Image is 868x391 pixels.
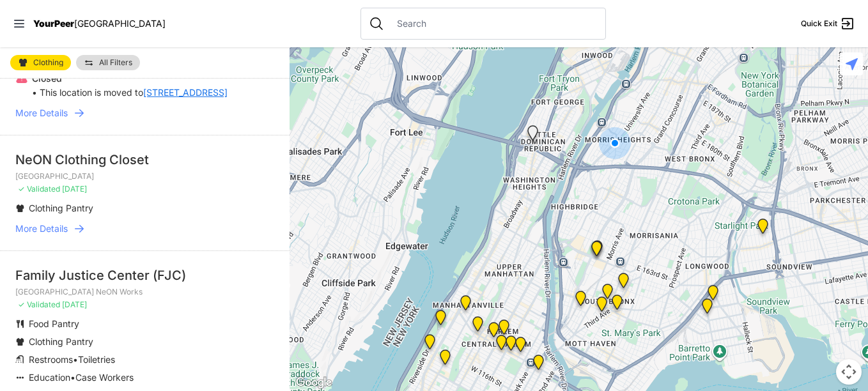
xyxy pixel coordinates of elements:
div: East Tremont Head Start [755,218,771,239]
div: The Bronx Pride Center [609,295,625,315]
span: • [70,372,75,383]
div: You are here! [599,127,631,159]
button: Map camera controls [836,359,862,385]
span: ✓ Validated [18,184,60,194]
span: [DATE] [62,184,87,194]
span: ✓ Validated [18,300,60,309]
div: Uptown/Harlem DYCD Youth Drop-in Center [486,322,502,342]
p: [GEOGRAPHIC_DATA] NeON Works [15,287,274,297]
span: Clothing [33,59,63,66]
span: All Filters [99,59,132,66]
div: Ford Hall [422,334,438,355]
a: More Details [15,222,274,235]
p: Closed [32,72,228,85]
div: South Bronx NeON Works [589,241,605,261]
a: All Filters [76,55,140,70]
a: Open this area in Google Maps (opens a new window) [293,374,335,391]
div: La Sala Drop-In Center [525,125,541,146]
div: Manhattan [496,319,512,340]
span: Restrooms [29,354,73,365]
span: Quick Exit [801,19,837,29]
div: NeON Clothing Closet [15,151,274,169]
span: YourPeer [33,18,74,29]
span: Clothing Pantry [29,336,93,347]
div: Harm Reduction Center [573,291,589,311]
p: • This location is moved to [32,86,228,99]
span: [GEOGRAPHIC_DATA] [74,18,166,29]
span: Toiletries [78,354,115,365]
span: More Details [15,222,68,235]
div: Main Location [531,355,546,375]
div: Family Justice Center (FJC) [15,266,274,284]
div: East Harlem [513,337,529,357]
div: Living Room 24-Hour Drop-In Center [705,285,721,305]
div: Manhattan [503,335,519,356]
img: Google [293,374,335,391]
div: The Cathedral Church of St. John the Divine [437,349,453,370]
a: More Details [15,107,274,119]
input: Search [389,17,598,30]
span: Food Pantry [29,318,79,329]
p: [GEOGRAPHIC_DATA] [15,171,274,181]
span: Education [29,372,70,383]
span: Clothing Pantry [29,203,93,213]
a: Quick Exit [801,16,855,31]
span: Case Workers [75,372,134,383]
div: The PILLARS – Holistic Recovery Support [470,316,486,337]
a: [STREET_ADDRESS] [143,86,228,99]
div: Manhattan [433,310,449,330]
span: More Details [15,107,68,119]
a: YourPeer[GEOGRAPHIC_DATA] [33,20,166,27]
div: The Bronx [600,284,616,304]
span: • [73,354,78,365]
a: Clothing [10,55,71,70]
div: Bronx [589,240,605,261]
span: [DATE] [62,300,87,309]
div: Bronx Youth Center (BYC) [616,273,632,293]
